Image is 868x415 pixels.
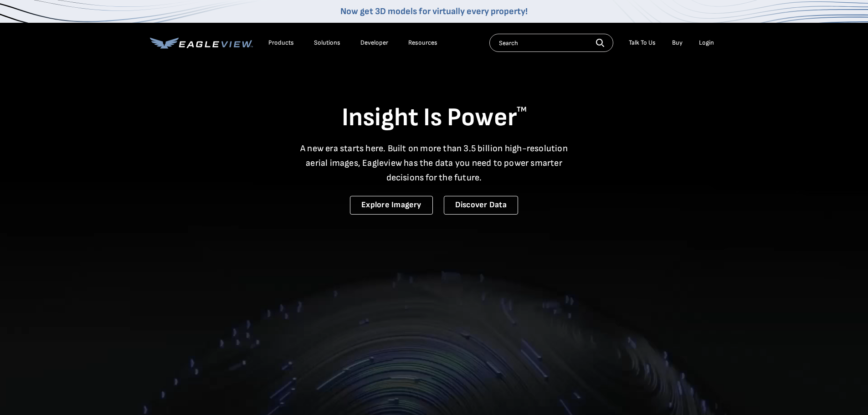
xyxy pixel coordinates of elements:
p: A new era starts here. Built on more than 3.5 billion high-resolution aerial images, Eagleview ha... [295,141,574,185]
a: Buy [672,39,683,47]
div: Resources [408,39,437,47]
div: Products [268,39,294,47]
a: Explore Imagery [350,196,433,215]
a: Now get 3D models for virtually every property! [340,6,528,17]
h1: Insight Is Power [150,102,719,134]
a: Discover Data [444,196,518,215]
div: Login [699,39,714,47]
input: Search [489,34,613,52]
div: Solutions [314,39,340,47]
a: Developer [360,39,388,47]
div: Talk To Us [629,39,656,47]
sup: TM [517,105,527,114]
